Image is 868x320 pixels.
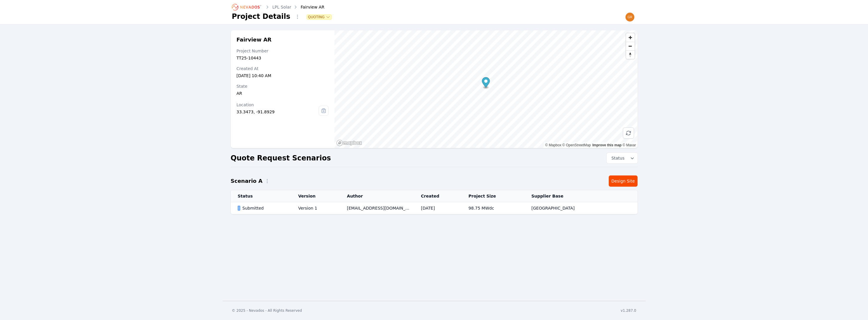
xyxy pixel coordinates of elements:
nav: Breadcrumb [232,2,325,12]
a: Improve this map [592,143,621,147]
a: LPL Solar [272,4,291,10]
div: [DATE] 10:40 AM [237,73,329,79]
div: Fairview AR [292,4,325,10]
h2: Scenario A [231,177,262,185]
a: Design Site [609,175,638,187]
h2: Quote Request Scenarios [231,153,331,163]
div: Submitted [238,205,288,211]
div: AR [237,90,329,96]
div: Project Number [237,48,329,54]
button: Zoom out [626,42,635,50]
div: © 2025 - Nevados - All Rights Reserved [232,308,302,313]
a: Maxar [623,143,636,147]
th: Version [291,190,340,202]
th: Status [231,190,291,202]
h1: Project Details [232,12,290,21]
button: Quoting [307,15,332,19]
tr: SubmittedVersion 1[EMAIL_ADDRESS][DOMAIN_NAME][DATE]98.75 MWdc[GEOGRAPHIC_DATA] [231,202,638,214]
td: [DATE] [414,202,461,214]
th: Project Size [461,190,524,202]
td: 98.75 MWdc [461,202,524,214]
a: Mapbox [545,143,561,147]
span: Status [609,155,625,161]
canvas: Map [335,30,637,148]
td: [EMAIL_ADDRESS][DOMAIN_NAME] [340,202,414,214]
a: OpenStreetMap [562,143,591,147]
div: Location [237,102,319,108]
div: 33.3473, -91.8929 [237,109,319,115]
div: TT25-10443 [237,55,329,61]
td: [GEOGRAPHIC_DATA] [524,202,614,214]
div: v1.287.0 [621,308,636,313]
button: Reset bearing to north [626,50,635,59]
th: Created [414,190,461,202]
div: State [237,83,329,89]
img: greg@nevados.solar [625,12,635,22]
td: Version 1 [291,202,340,214]
th: Author [340,190,414,202]
div: Map marker [482,77,490,89]
button: Zoom in [626,33,635,42]
div: Created At [237,66,329,72]
a: Mapbox homepage [336,140,362,146]
th: Supplier Base [524,190,614,202]
button: Status [607,153,638,163]
h2: Fairview AR [237,36,329,43]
